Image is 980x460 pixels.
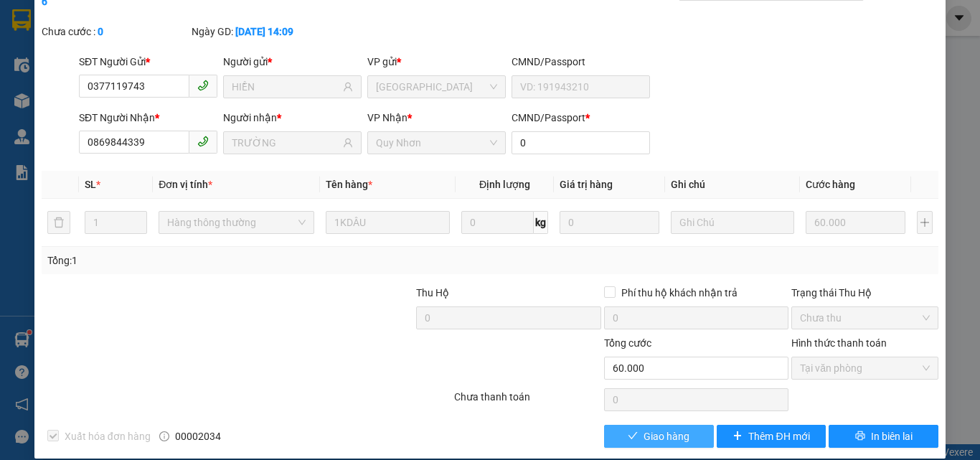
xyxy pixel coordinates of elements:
div: SĐT Người Nhận [79,110,217,126]
span: Tại văn phòng [800,357,930,379]
div: Trạng thái Thu Hộ [791,285,938,301]
span: plus [732,431,743,442]
div: CMND/Passport [512,54,650,70]
input: Tên người nhận [232,135,340,151]
div: CMND/Passport [512,110,650,126]
span: kg [534,211,548,234]
input: 0 [560,211,659,234]
span: Chưa thu [800,307,930,329]
input: Ghi Chú [671,211,795,234]
button: plus [917,211,933,234]
span: Hàng thông thường [167,212,306,233]
b: [DATE] 14:09 [235,26,293,37]
div: VP gửi [367,54,506,70]
span: Tổng cước [604,337,651,349]
span: Định lượng [479,179,530,190]
span: Đơn vị tính [159,179,212,190]
th: Ghi chú [665,171,801,199]
span: printer [855,431,865,442]
span: Đà Lạt [376,76,497,98]
span: In biên lai [871,428,913,444]
b: 0 [98,26,103,37]
span: Tên hàng [326,179,372,190]
div: Tổng: 1 [47,253,380,268]
span: Xuất hóa đơn hàng [59,428,156,444]
span: VP Nhận [367,112,407,123]
input: 0 [806,211,905,234]
input: VD: 191943210 [512,75,650,98]
span: phone [197,136,209,147]
button: plusThêm ĐH mới [717,425,826,448]
div: Người gửi [223,54,362,70]
div: Chưa cước : [42,24,189,39]
span: Giao hàng [644,428,689,444]
span: user [343,82,353,92]
div: Chưa thanh toán [453,389,603,414]
span: Quy Nhơn [376,132,497,154]
span: Cước hàng [806,179,855,190]
span: Thu Hộ [416,287,449,299]
span: 00002034 [175,428,221,444]
button: delete [47,211,70,234]
div: SĐT Người Gửi [79,54,217,70]
span: check [628,431,638,442]
div: Người nhận [223,110,362,126]
input: Tên người gửi [232,79,340,95]
span: info-circle [159,431,169,441]
div: Ngày GD: [192,24,339,39]
span: Giá trị hàng [560,179,613,190]
span: user [343,138,353,148]
button: printerIn biên lai [829,425,938,448]
span: phone [197,80,209,91]
span: SL [85,179,96,190]
input: VD: Bàn, Ghế [326,211,450,234]
label: Hình thức thanh toán [791,337,887,349]
span: Phí thu hộ khách nhận trả [616,285,743,301]
span: Thêm ĐH mới [748,428,809,444]
button: checkGiao hàng [604,425,714,448]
